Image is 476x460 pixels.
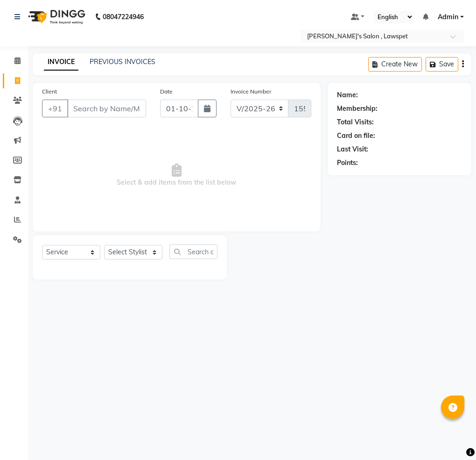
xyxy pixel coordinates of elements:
[42,87,57,96] label: Client
[44,54,78,71] a: INVOICE
[231,87,271,96] label: Invoice Number
[438,12,458,22] span: Admin
[337,131,375,141] div: Card on file:
[337,104,378,114] div: Membership:
[42,129,311,222] span: Select & add items from the list below
[337,90,358,100] div: Name:
[103,4,144,30] b: 08047224946
[42,100,68,117] button: +91
[368,57,422,72] button: Create New
[169,244,217,259] input: Search or Scan
[67,100,146,117] input: Search by Name/Mobile/Email/Code
[160,87,173,96] label: Date
[337,144,368,154] div: Last Visit:
[90,57,155,66] a: PREVIOUS INVOICES
[426,57,458,72] button: Save
[337,117,374,127] div: Total Visits:
[337,158,358,168] div: Points:
[24,4,88,30] img: logo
